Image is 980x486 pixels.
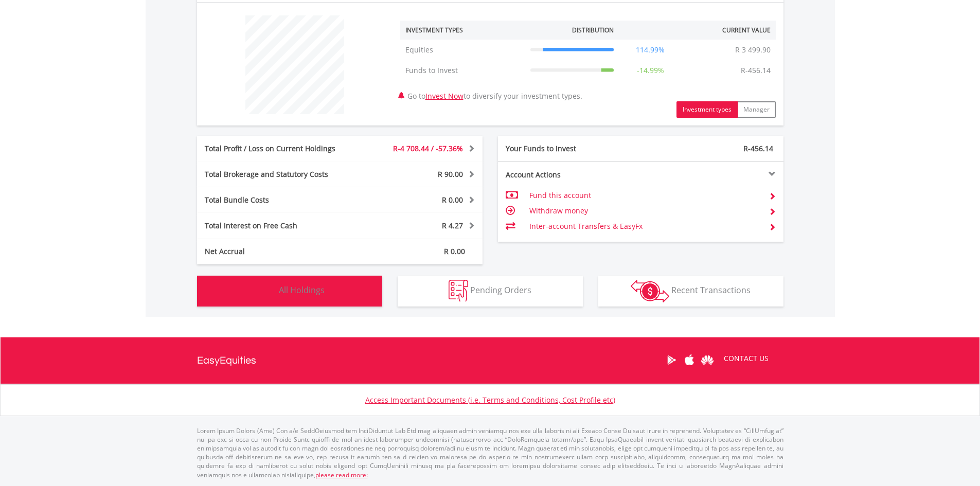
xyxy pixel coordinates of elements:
[197,276,382,307] button: All Holdings
[671,284,751,296] span: Recent Transactions
[442,221,463,230] span: R 4.27
[743,143,773,153] span: R-456.14
[619,40,682,60] td: 114.99%
[197,143,364,154] div: Total Profit / Loss on Current Holdings
[529,188,760,203] td: Fund this account
[197,337,256,384] a: EasyEquities
[699,344,717,376] a: Huawei
[529,219,760,234] td: Inter-account Transfers & EasyFx
[197,169,364,179] div: Total Brokerage and Statutory Costs
[681,344,699,376] a: Apple
[736,60,776,81] td: R-456.14
[255,280,277,302] img: holdings-wht.png
[470,284,531,296] span: Pending Orders
[529,203,760,219] td: Withdraw money
[682,21,776,40] th: Current Value
[197,195,364,205] div: Total Bundle Costs
[398,276,583,307] button: Pending Orders
[717,344,776,373] a: CONTACT US
[444,246,465,256] span: R 0.00
[442,195,463,205] span: R 0.00
[438,169,463,179] span: R 90.00
[619,60,682,81] td: -14.99%
[425,91,464,101] a: Invest Now
[400,21,525,40] th: Investment Types
[676,101,738,118] button: Investment types
[393,143,463,153] span: R-4 708.44 / -57.36%
[393,10,783,118] div: Go to to diversify your investment types.
[400,60,525,81] td: Funds to Invest
[737,101,776,118] button: Manager
[315,471,368,479] a: please read more:
[572,26,614,34] div: Distribution
[598,276,783,307] button: Recent Transactions
[730,40,776,60] td: R 3 499.90
[197,221,364,231] div: Total Interest on Free Cash
[365,395,615,405] a: Access Important Documents (i.e. Terms and Conditions, Cost Profile etc)
[663,344,681,376] a: Google Play
[498,170,641,180] div: Account Actions
[279,284,325,296] span: All Holdings
[197,426,783,479] p: Lorem Ipsum Dolors (Ame) Con a/e SeddOeiusmod tem InciDiduntut Lab Etd mag aliquaen admin veniamq...
[197,246,364,257] div: Net Accrual
[449,280,468,302] img: pending_instructions-wht.png
[631,280,669,302] img: transactions-zar-wht.png
[400,40,525,60] td: Equities
[498,143,641,154] div: Your Funds to Invest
